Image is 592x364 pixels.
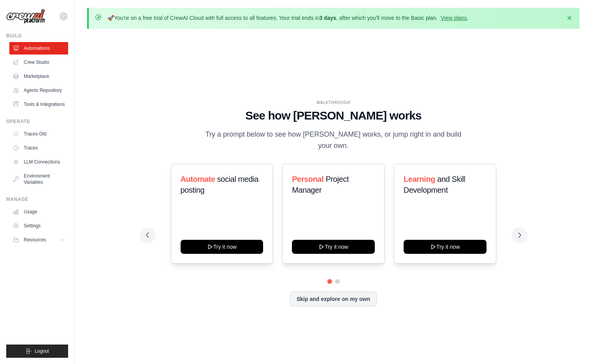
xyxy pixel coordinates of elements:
[441,15,467,21] a: View plans
[9,128,68,140] a: Traces Old
[9,42,68,55] a: Automations
[35,348,49,354] span: Logout
[292,240,375,254] button: Try it now
[290,292,377,306] button: Skip and explore on my own
[6,9,45,24] img: Logo
[9,234,68,246] button: Resources
[404,240,487,254] button: Try it now
[146,109,521,123] h1: See how [PERSON_NAME] works
[107,14,469,22] p: You're on a free trial of CrewAI Cloud with full access to all features. Your trial ends in , aft...
[9,206,68,218] a: Usage
[404,175,435,183] span: Learning
[9,56,68,69] a: Crew Studio
[181,175,259,194] span: social media posting
[319,15,336,21] strong: 3 days
[9,156,68,168] a: LLM Connections
[9,170,68,188] a: Environment Variables
[6,345,68,358] button: Logout
[9,70,68,83] a: Marketplace
[107,15,114,21] strong: 🚀
[181,240,264,254] button: Try it now
[181,175,215,183] span: Automate
[9,84,68,97] a: Agents Repository
[24,237,46,243] span: Resources
[9,142,68,154] a: Traces
[9,220,68,232] a: Settings
[203,129,464,152] p: Try a prompt below to see how [PERSON_NAME] works, or jump right in and build your own.
[292,175,323,183] span: Personal
[9,98,68,111] a: Tools & Integrations
[6,118,68,125] div: Operate
[6,196,68,202] div: Manage
[6,33,68,39] div: Build
[146,100,521,106] div: WALKTHROUGH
